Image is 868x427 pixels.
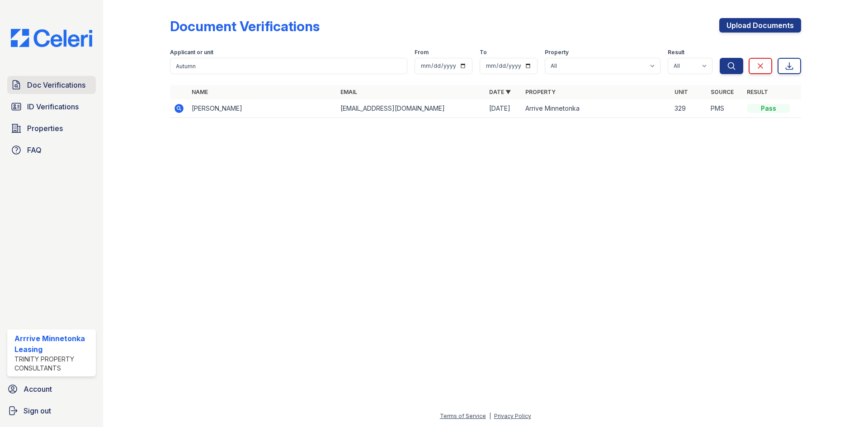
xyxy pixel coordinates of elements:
a: ID Verifications [7,98,96,116]
input: Search by name, email, or unit number [170,58,407,74]
a: Account [4,380,99,398]
a: Result [747,89,768,95]
a: Sign out [4,402,99,420]
td: [EMAIL_ADDRESS][DOMAIN_NAME] [337,99,486,118]
td: PMS [707,99,743,118]
span: Doc Verifications [27,80,85,90]
label: Property [545,49,569,56]
label: To [480,49,487,56]
td: [DATE] [486,99,522,118]
span: Account [24,384,52,394]
label: Applicant or unit [170,49,213,56]
a: Privacy Policy [494,413,531,419]
a: Unit [675,89,688,95]
a: Name [192,89,208,95]
td: 329 [671,99,707,118]
div: Pass [747,104,790,113]
div: Trinity Property Consultants [14,355,92,373]
a: FAQ [7,141,96,159]
span: Properties [27,123,63,134]
td: Arrive Minnetonka [522,99,670,118]
a: Email [340,89,357,95]
span: ID Verifications [27,101,79,112]
label: From [415,49,429,56]
img: CE_Logo_Blue-a8612792a0a2168367f1c8372b55b34899dd931a85d93a1a3d3e32e68fde9ad4.png [4,29,99,47]
a: Properties [7,119,96,137]
span: Sign out [24,405,51,416]
a: Property [525,89,556,95]
a: Terms of Service [440,413,486,419]
label: Result [668,49,684,56]
a: Source [711,89,734,95]
span: FAQ [27,145,42,155]
div: Document Verifications [170,18,320,34]
div: | [489,413,491,419]
a: Upload Documents [719,18,801,33]
td: [PERSON_NAME] [188,99,337,118]
a: Date ▼ [489,89,511,95]
a: Doc Verifications [7,76,96,94]
div: Arrrive Minnetonka Leasing [14,333,92,355]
